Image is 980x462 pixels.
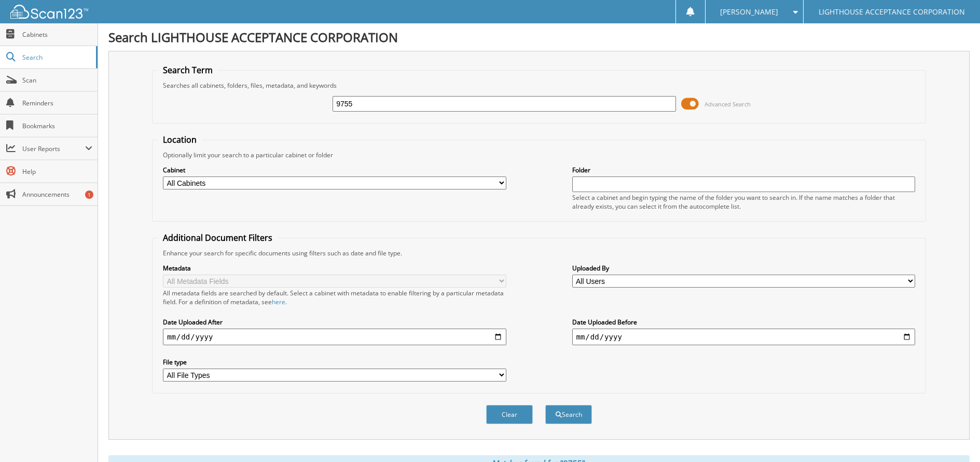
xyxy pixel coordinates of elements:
[572,318,916,327] label: Date Uploaded Before
[22,167,92,176] span: Help
[545,405,592,424] button: Search
[158,64,218,76] legend: Search Term
[108,29,970,46] h1: Search LIGHTHOUSE ACCEPTANCE CORPORATION
[163,329,506,345] input: start
[22,99,92,107] span: Reminders
[158,249,920,257] div: Enhance your search for specific documents using filters such as date and file type.
[572,166,916,174] label: Folder
[163,358,506,366] label: File type
[572,264,916,273] label: Uploaded By
[158,151,920,159] div: Optionally limit your search to a particular cabinet or folder
[572,329,916,345] input: end
[158,134,202,145] legend: Location
[163,264,506,273] label: Metadata
[22,190,92,199] span: Announcements
[10,5,88,19] img: scan123-logo-white.svg
[272,297,285,306] a: here
[163,166,506,174] label: Cabinet
[163,318,506,327] label: Date Uploaded After
[819,9,965,15] span: LIGHTHOUSE ACCEPTANCE CORPORATION
[572,193,916,211] div: Select a cabinet and begin typing the name of the folder you want to search in. If the name match...
[22,53,91,62] span: Search
[158,81,920,90] div: Searches all cabinets, folders, files, metadata, and keywords
[158,232,278,243] legend: Additional Document Filters
[486,405,533,424] button: Clear
[22,144,85,153] span: User Reports
[22,121,92,130] span: Bookmarks
[22,30,92,39] span: Cabinets
[22,76,92,85] span: Scan
[720,9,778,15] span: [PERSON_NAME]
[705,100,751,108] span: Advanced Search
[85,191,93,199] div: 1
[163,289,506,306] div: All metadata fields are searched by default. Select a cabinet with metadata to enable filtering b...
